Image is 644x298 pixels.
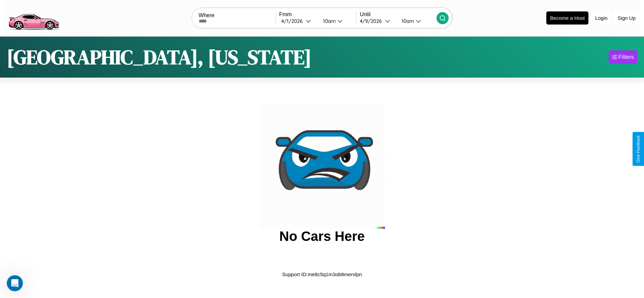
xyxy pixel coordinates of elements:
div: 4 / 1 / 2026 [281,18,306,24]
div: Filters [618,54,634,60]
iframe: Intercom live chat [7,275,23,291]
h2: No Cars Here [279,229,364,244]
div: Give Feedback [636,135,641,163]
label: Until [360,11,437,17]
div: 10am [398,18,416,24]
button: 10am [318,17,356,25]
div: 10am [320,18,337,24]
button: 4/1/2026 [279,17,318,25]
div: 4 / 9 / 2026 [360,18,385,24]
img: logo [5,3,62,32]
label: Where [199,12,276,18]
button: Login [592,12,611,24]
button: Sign Up [614,12,639,24]
p: Support ID: me8c5q1m3ob8mervlpn [282,270,362,279]
label: From [279,11,356,17]
button: 10am [396,17,437,25]
img: car [259,103,385,229]
h1: [GEOGRAPHIC_DATA], [US_STATE] [7,43,312,71]
button: Become a Host [546,11,588,25]
button: Filters [609,50,637,64]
